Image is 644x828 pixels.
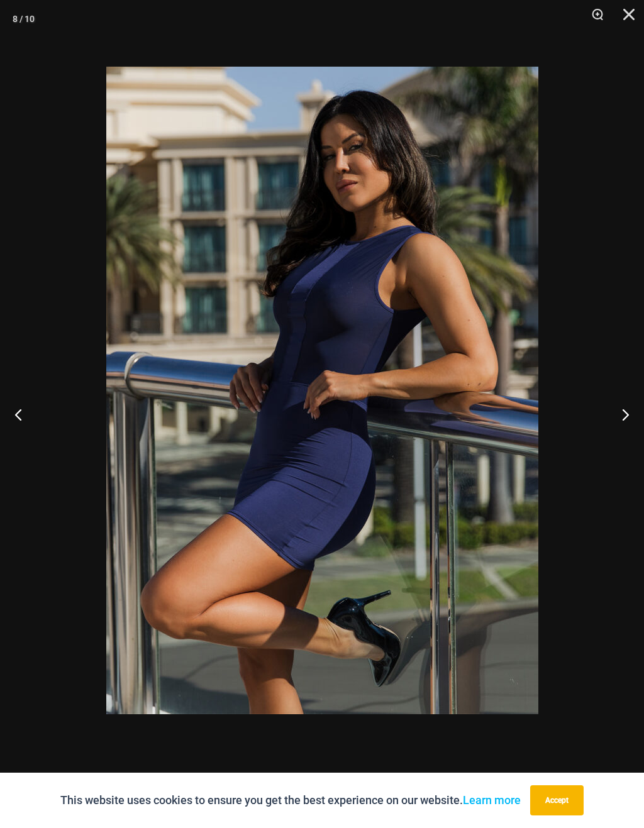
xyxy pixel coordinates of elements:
p: This website uses cookies to ensure you get the best experience on our website. [60,791,521,810]
a: Learn more [463,793,521,807]
div: 8 / 10 [13,9,35,28]
button: Accept [530,785,584,815]
button: Next [597,383,644,446]
img: Desire Me Navy 5192 Dress 13 [106,67,538,714]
